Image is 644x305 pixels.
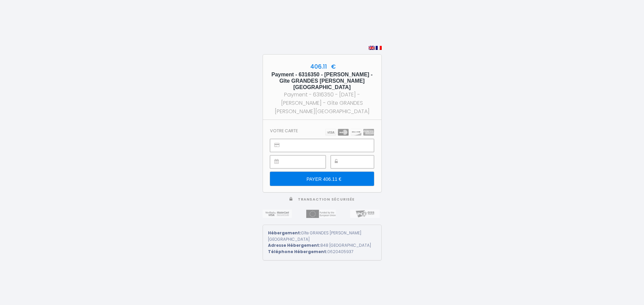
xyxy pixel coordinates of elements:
[268,230,301,236] strong: Hébergement:
[309,63,336,71] span: 406.11 €
[298,197,355,202] span: Transaction sécurisée
[325,129,374,136] img: carts.png
[270,128,298,133] h3: Votre carte
[268,230,376,243] div: Gîte GRANDES [PERSON_NAME][GEOGRAPHIC_DATA]
[270,172,374,186] input: PAYER 406.11 €
[285,139,373,152] iframe: Cadre sécurisé pour la saisie du numéro de carte
[268,242,376,249] div: 848 [GEOGRAPHIC_DATA]
[269,71,375,91] h5: Payment - 6316350 - [PERSON_NAME] - Gîte GRANDES [PERSON_NAME][GEOGRAPHIC_DATA]
[268,242,320,248] strong: Adresse Hébergement:
[285,156,325,168] iframe: Cadre sécurisé pour la saisie de la date d'expiration
[369,46,375,50] img: en.png
[269,90,375,116] div: Payment - 6316350 - [DATE] - [PERSON_NAME] - Gîte GRANDES [PERSON_NAME][GEOGRAPHIC_DATA]
[268,249,376,255] div: 0620405937
[376,46,382,50] img: fr.png
[346,156,374,168] iframe: Cadre sécurisé pour la saisie du code de sécurité CVC
[268,249,327,254] strong: Téléphone Hébergement:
